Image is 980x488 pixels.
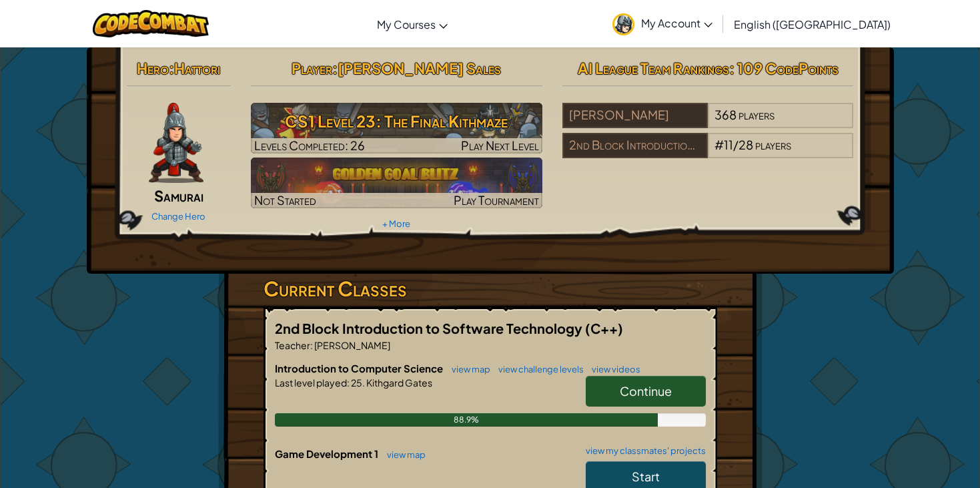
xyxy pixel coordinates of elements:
[734,17,891,31] span: English ([GEOGRAPHIC_DATA])
[380,449,426,460] a: view map
[149,103,203,183] img: samurai.pose.png
[251,158,542,208] a: Not StartedPlay Tournament
[585,364,640,375] a: view videos
[338,59,501,77] span: [PERSON_NAME] Sales
[264,274,717,304] h3: Current Classes
[562,115,854,131] a: [PERSON_NAME]368players
[275,320,585,336] span: 2nd Block Introduction to Software Technology
[93,10,209,37] img: CodeCombat logo
[461,138,539,153] span: Play Next Level
[739,107,775,122] span: players
[620,383,672,399] span: Continue
[365,377,432,389] span: Kithgard Gates
[714,137,724,152] span: #
[310,339,313,351] span: :
[275,413,658,427] div: 88.9%
[578,59,729,77] span: AI League Team Rankings
[154,186,203,205] span: Samurai
[382,218,410,229] a: + More
[606,3,719,45] a: My Account
[492,364,584,375] a: view challenge levels
[347,377,350,389] span: :
[733,137,739,152] span: /
[169,59,174,77] span: :
[562,146,854,161] a: 2nd Block Introduction to Software Technology#11/28players
[251,103,542,154] img: CS1 Level 23: The Final Kithmaze
[739,137,753,152] span: 28
[251,103,542,154] a: Play Next Level
[275,447,380,460] span: Game Development 1
[174,59,220,77] span: Hattori
[755,137,791,152] span: players
[350,377,365,389] span: 25.
[370,6,454,42] a: My Courses
[562,133,708,158] div: 2nd Block Introduction to Software Technology
[641,16,712,30] span: My Account
[579,447,706,455] a: view my classmates' projects
[454,192,539,208] span: Play Tournament
[275,377,347,389] span: Last level played
[251,106,542,136] h3: CS1 Level 23: The Final Kithmaze
[729,59,839,77] span: : 109 CodePoints
[275,362,445,375] span: Introduction to Computer Science
[377,17,436,31] span: My Courses
[313,339,390,351] span: [PERSON_NAME]
[254,192,316,208] span: Not Started
[137,59,169,77] span: Hero
[251,158,542,208] img: Golden Goal
[585,320,623,336] span: (C++)
[612,13,634,35] img: avatar
[632,469,660,484] span: Start
[724,137,733,152] span: 11
[562,103,708,128] div: [PERSON_NAME]
[275,339,310,351] span: Teacher
[292,59,332,77] span: Player
[254,138,365,153] span: Levels Completed: 26
[332,59,338,77] span: :
[445,364,490,375] a: view map
[714,107,737,122] span: 368
[727,6,897,42] a: English ([GEOGRAPHIC_DATA])
[151,211,205,222] a: Change Hero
